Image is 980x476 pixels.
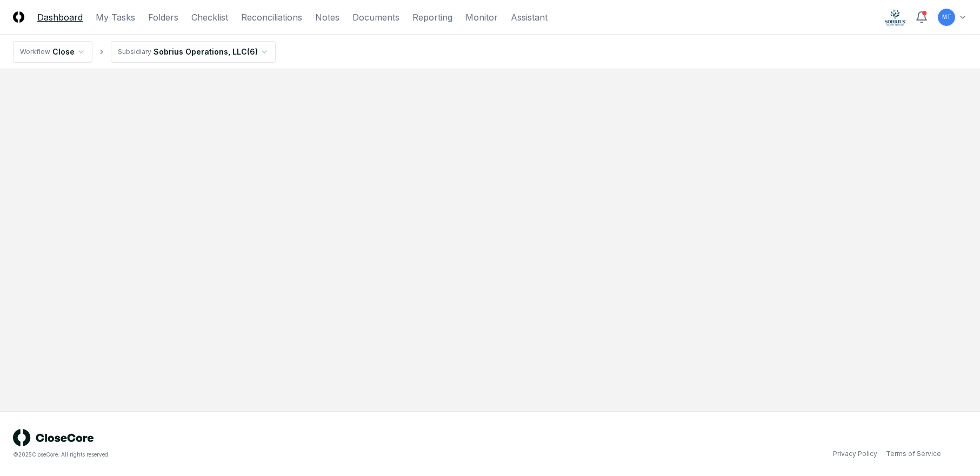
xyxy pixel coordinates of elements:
div: Subsidiary [118,47,151,57]
img: logo [13,429,94,446]
a: Assistant [511,11,548,24]
a: Monitor [465,11,498,24]
a: Privacy Policy [833,449,877,459]
nav: breadcrumb [13,41,276,63]
img: Logo [13,11,24,23]
a: Dashboard [37,11,83,24]
a: Documents [352,11,399,24]
a: Terms of Service [886,449,941,459]
button: MT [937,8,956,27]
a: Notes [315,11,339,24]
a: My Tasks [96,11,135,24]
img: Sobrius logo [885,9,906,26]
a: Checklist [191,11,228,24]
span: MT [942,13,951,21]
a: Folders [148,11,178,24]
a: Reconciliations [241,11,302,24]
div: © 2025 CloseCore. All rights reserved. [13,451,490,459]
div: Workflow [20,47,50,57]
a: Reporting [412,11,452,24]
